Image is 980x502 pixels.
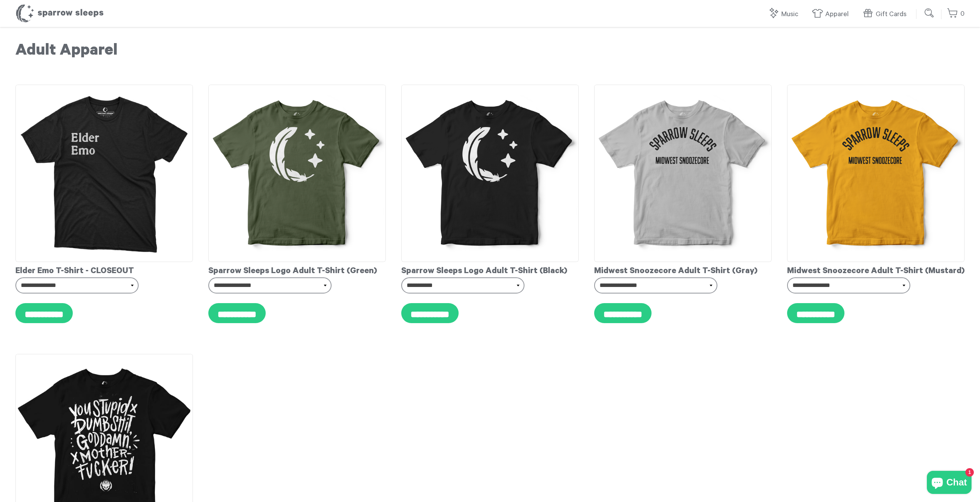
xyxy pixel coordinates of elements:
[862,6,910,23] a: Gift Cards
[925,471,974,496] inbox-online-store-chat: Shopify online store chat
[922,5,937,21] input: Submit
[594,85,772,262] img: SparrowSleeps-midwestsnoozecore-athleticgray-mockup_grande.png
[594,262,772,277] div: Midwest Snoozecore Adult T-Shirt (Gray)
[401,262,579,277] div: Sparrow Sleeps Logo Adult T-Shirt (Black)
[15,85,193,262] img: ElderEmoAdultT-Shirt_grande.jpg
[787,262,965,277] div: Midwest Snoozecore Adult T-Shirt (Mustard)
[208,262,386,277] div: Sparrow Sleeps Logo Adult T-Shirt (Green)
[812,6,853,23] a: Apparel
[768,6,802,23] a: Music
[208,85,386,262] img: SparrowSleeps-logotee-armygreen-mockup_grande.png
[15,4,104,23] h1: Sparrow Sleeps
[947,6,965,22] a: 0
[15,42,965,62] h1: Adult Apparel
[787,85,965,262] img: SparrowSleeps-midwestsnoozecore-mustard-mockup_grande.png
[15,262,193,277] div: Elder Emo T-Shirt - CLOSEOUT
[401,85,579,262] img: SparrowSleeps-logotee-black-mockup_grande.png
